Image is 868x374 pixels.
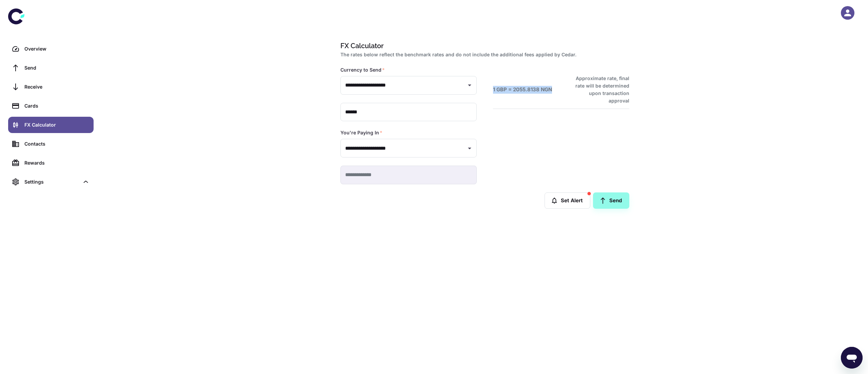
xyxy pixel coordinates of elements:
[8,41,94,57] a: Overview
[8,60,94,76] a: Send
[340,67,385,73] label: Currency to Send
[340,41,627,51] h1: FX Calculator
[24,64,90,72] div: Send
[24,102,90,110] div: Cards
[493,86,552,94] h6: 1 GBP = 2055.8138 NGN
[340,129,382,136] label: You're Paying In
[8,174,94,190] div: Settings
[24,159,90,167] div: Rewards
[8,117,94,133] a: FX Calculator
[24,45,90,53] div: Overview
[24,140,90,148] div: Contacts
[465,144,474,153] button: Open
[545,192,590,209] button: Set Alert
[8,136,94,152] a: Contacts
[593,192,629,209] a: Send
[568,75,629,105] h6: Approximate rate, final rate will be determined upon transaction approval
[24,121,90,129] div: FX Calculator
[841,347,863,369] iframe: Button to launch messaging window
[24,83,90,91] div: Receive
[8,98,94,114] a: Cards
[465,80,474,90] button: Open
[8,79,94,95] a: Receive
[24,178,79,186] div: Settings
[8,155,94,171] a: Rewards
